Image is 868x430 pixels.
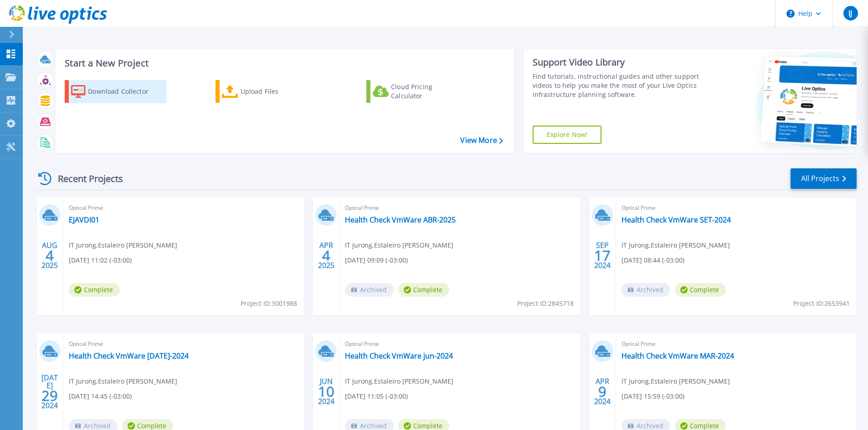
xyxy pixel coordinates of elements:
[533,126,602,144] a: Explore Now!
[533,72,703,99] div: Find tutorials, instructional guides and other support videos to help you make the most of your L...
[598,388,606,395] span: 9
[533,56,703,68] div: Support Video Library
[621,283,670,297] span: Archived
[41,392,58,400] span: 29
[46,252,54,259] span: 4
[69,391,132,401] span: [DATE] 14:45 (-03:00)
[88,82,161,101] div: Download Collector
[398,283,449,297] span: Complete
[65,80,166,103] a: Download Collector
[621,240,730,250] span: IT Jurong , Estaleiro [PERSON_NAME]
[793,298,850,309] span: Project ID: 2653941
[594,375,611,408] div: APR 2024
[345,255,408,265] span: [DATE] 09:09 (-03:00)
[69,351,189,360] a: Health Check VmWare [DATE]-2024
[69,255,132,265] span: [DATE] 11:02 (-03:00)
[366,80,468,103] a: Cloud Pricing Calculator
[391,82,464,101] div: Cloud Pricing Calculator
[621,391,684,401] span: [DATE] 15:59 (-03:00)
[241,298,297,309] span: Project ID: 3001988
[241,82,313,101] div: Upload Files
[460,136,503,145] a: View More
[69,240,177,250] span: IT Jurong , Estaleiro [PERSON_NAME]
[41,239,58,272] div: AUG 2025
[517,298,574,309] span: Project ID: 2845718
[216,80,317,103] a: Upload Files
[318,375,335,408] div: JUN 2024
[345,339,575,349] span: Optical Prime
[318,239,335,272] div: APR 2025
[848,10,852,17] span: IJ
[345,215,456,224] a: Health Check VmWare ABR-2025
[345,283,394,297] span: Archived
[345,240,453,250] span: IT Jurong , Estaleiro [PERSON_NAME]
[621,339,851,349] span: Optical Prime
[345,376,453,386] span: IT Jurong , Estaleiro [PERSON_NAME]
[345,203,575,213] span: Optical Prime
[65,58,503,68] h3: Start a New Project
[594,239,611,272] div: SEP 2024
[69,203,298,213] span: Optical Prime
[69,215,99,224] a: EJAVDI01
[621,255,684,265] span: [DATE] 08:44 (-03:00)
[621,351,734,360] a: Health Check VmWare MAR-2024
[69,339,298,349] span: Optical Prime
[345,351,453,360] a: Health Check VmWare jun-2024
[322,252,330,259] span: 4
[35,167,135,190] div: Recent Projects
[621,203,851,213] span: Optical Prime
[594,252,611,259] span: 17
[675,283,726,297] span: Complete
[345,391,408,401] span: [DATE] 11:05 (-03:00)
[318,388,334,395] span: 10
[69,376,177,386] span: IT Jurong , Estaleiro [PERSON_NAME]
[621,215,731,224] a: Health Check VmWare SET-2024
[69,283,120,297] span: Complete
[791,168,857,189] a: All Projects
[621,376,730,386] span: IT Jurong , Estaleiro [PERSON_NAME]
[41,375,58,408] div: [DATE] 2024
